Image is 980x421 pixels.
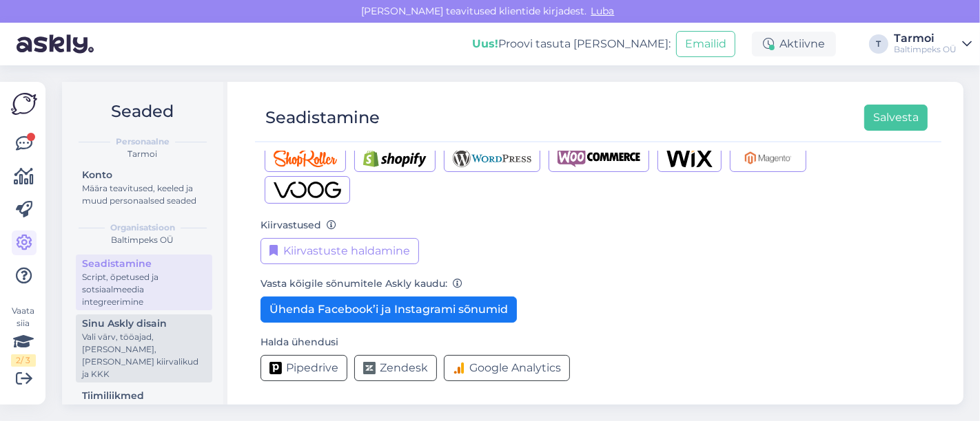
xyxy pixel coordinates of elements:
a: SeadistamineScript, õpetused ja sotsiaalmeedia integreerimine [76,255,212,310]
button: Pipedrive [261,355,347,381]
span: Luba [587,5,619,17]
label: Kiirvastused [261,218,336,233]
div: Tiimiliikmed [82,389,206,403]
label: Halda ühendusi [261,335,338,349]
img: Shoproller [274,149,337,167]
div: Määra teavitused, keeled ja muud personaalsed seaded [82,182,206,207]
img: Shopify [363,149,427,167]
label: Vasta kõigile sõnumitele Askly kaudu: [261,277,462,291]
a: KontoMäära teavitused, keeled ja muud personaalsed seaded [76,166,212,209]
div: Baltimpeks OÜ [73,234,212,246]
h2: Seaded [73,98,212,125]
button: Salvesta [864,105,928,131]
img: Magento [739,149,797,167]
img: Woocommerce [558,149,640,167]
div: Sinu Askly disain [82,316,206,331]
div: Seadistamine [82,257,206,271]
div: T [869,34,888,54]
span: Pipedrive [286,360,338,376]
div: 2 / 3 [11,354,36,367]
button: Emailid [676,31,735,57]
b: Personaalne [116,136,170,148]
img: Voog [274,181,341,199]
button: Kiirvastuste haldamine [261,238,419,264]
img: Zendesk [363,362,376,374]
div: Tarmoi [894,33,957,44]
a: Sinu Askly disainVali värv, tööajad, [PERSON_NAME], [PERSON_NAME] kiirvalikud ja KKK [76,314,212,382]
div: Proovi tasuta [PERSON_NAME]: [472,36,671,52]
a: TarmoiBaltimpeks OÜ [894,33,972,55]
span: Google Analytics [469,360,561,376]
b: Uus! [472,37,498,50]
img: Google Analytics [453,362,465,374]
img: Askly Logo [11,93,37,115]
button: Ühenda Facebook’i ja Instagrami sõnumid [261,296,517,323]
img: Pipedrive [269,362,282,374]
div: Aktiivne [752,32,836,56]
div: Konto [82,168,206,182]
img: Wordpress [453,149,532,167]
div: Script, õpetused ja sotsiaalmeedia integreerimine [82,271,206,308]
span: Zendesk [380,360,428,376]
button: Google Analytics [444,355,570,381]
div: Baltimpeks OÜ [894,44,957,55]
b: Organisatsioon [110,222,175,234]
div: Seadistamine [265,105,380,131]
div: Tarmoi [73,148,212,160]
img: Wix [666,149,713,167]
div: Vaata siia [11,305,36,367]
div: Vali värv, tööajad, [PERSON_NAME], [PERSON_NAME] kiirvalikud ja KKK [82,331,206,380]
button: Zendesk [354,355,437,381]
